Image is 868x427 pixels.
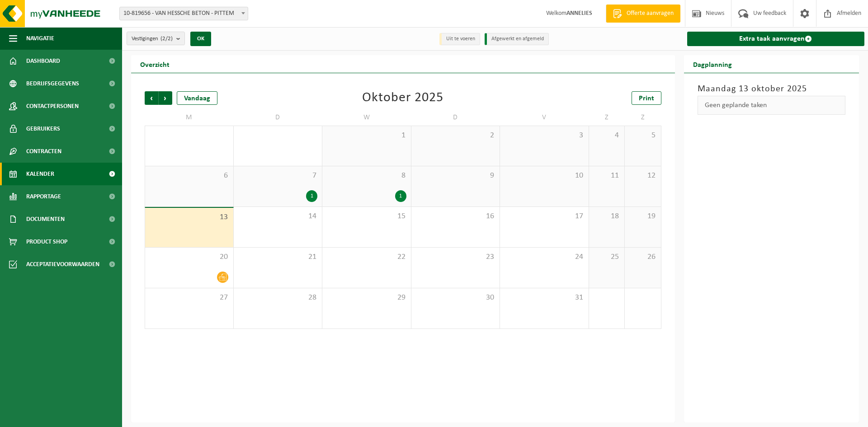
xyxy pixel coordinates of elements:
[505,211,584,221] span: 17
[160,36,173,42] count: (2/2)
[327,293,406,303] span: 29
[150,212,229,222] span: 13
[327,252,406,262] span: 22
[26,95,79,117] span: Contactpersonen
[629,211,656,221] span: 19
[505,293,584,303] span: 31
[131,55,179,73] h2: Overzicht
[629,171,656,181] span: 12
[632,91,661,105] a: Print
[505,252,584,262] span: 24
[395,190,406,202] div: 1
[238,293,318,303] span: 28
[500,109,589,126] td: V
[119,7,248,20] span: 10-819656 - VAN HESSCHE BETON - PITTEM
[327,171,406,181] span: 8
[589,109,625,126] td: Z
[416,252,495,262] span: 23
[687,32,865,46] a: Extra taak aanvragen
[26,163,54,185] span: Kalender
[234,109,323,126] td: D
[411,109,500,126] td: D
[120,7,248,20] span: 10-819656 - VAN HESSCHE BETON - PITTEM
[566,10,592,17] strong: ANNELIES
[505,171,584,181] span: 10
[698,96,846,115] div: Geen geplande taken
[594,131,620,141] span: 4
[238,252,318,262] span: 21
[145,109,234,126] td: M
[190,32,211,46] button: OK
[150,293,229,303] span: 27
[150,252,229,262] span: 20
[625,109,661,126] td: Z
[416,293,495,303] span: 30
[327,211,406,221] span: 15
[629,131,656,141] span: 5
[26,117,60,140] span: Gebruikers
[145,91,158,105] span: Vorige
[150,171,229,181] span: 6
[629,252,656,262] span: 26
[238,171,318,181] span: 7
[485,33,549,45] li: Afgewerkt en afgemeld
[159,91,172,105] span: Volgende
[439,33,480,45] li: Uit te voeren
[327,131,406,141] span: 1
[26,253,99,276] span: Acceptatievoorwaarden
[416,131,495,141] span: 2
[127,32,185,45] button: Vestigingen(2/2)
[698,82,846,96] h3: Maandag 13 oktober 2025
[416,171,495,181] span: 9
[177,91,217,105] div: Vandaag
[594,211,620,221] span: 18
[505,131,584,141] span: 3
[684,55,741,73] h2: Dagplanning
[26,50,60,72] span: Dashboard
[594,252,620,262] span: 25
[132,32,173,46] span: Vestigingen
[594,171,620,181] span: 11
[26,27,54,50] span: Navigatie
[26,185,61,208] span: Rapportage
[416,211,495,221] span: 16
[238,211,318,221] span: 14
[26,208,65,230] span: Documenten
[639,95,654,102] span: Print
[362,91,443,105] div: Oktober 2025
[322,109,411,126] td: W
[606,5,680,23] a: Offerte aanvragen
[624,9,676,18] span: Offerte aanvragen
[306,190,317,202] div: 1
[26,230,67,253] span: Product Shop
[26,72,79,95] span: Bedrijfsgegevens
[26,140,61,163] span: Contracten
